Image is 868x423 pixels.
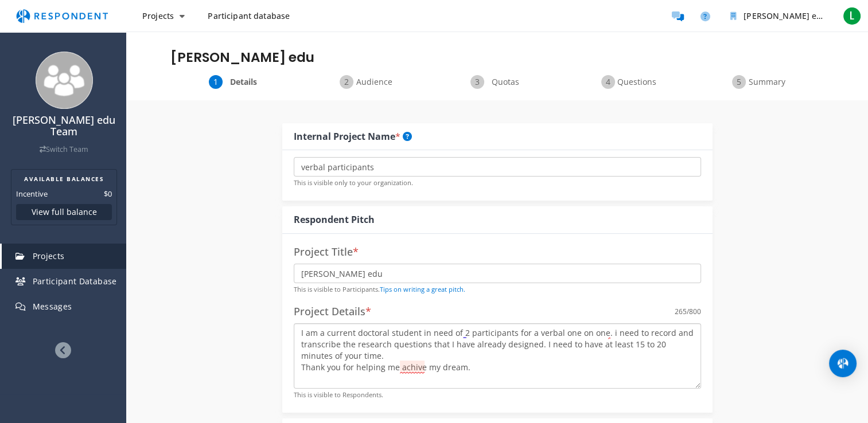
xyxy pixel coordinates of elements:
[16,174,112,183] h2: AVAILABLE BALANCES
[694,5,717,28] a: Help and support
[208,10,290,21] span: Participant database
[225,76,263,88] span: Details
[617,76,655,88] span: Questions
[840,6,863,26] button: L
[843,7,861,25] span: L
[33,276,117,287] span: Participant Database
[11,169,117,225] section: Balance summary
[294,213,375,226] div: Respondent Pitch
[694,75,824,89] div: Summary
[9,5,115,27] img: respondent-logo.png
[294,157,701,177] input: e.g: Q1 NPS detractors
[40,144,88,154] a: Switch Team
[133,6,194,26] button: Projects
[563,75,694,89] div: Questions
[666,5,689,28] a: Message participants
[170,75,301,89] div: Details
[198,6,299,26] a: Participant database
[33,301,72,312] span: Messages
[294,246,701,258] h4: Project Title
[675,306,687,318] div: 265
[294,130,412,143] div: Internal Project Name
[432,75,563,89] div: Quotas
[33,250,65,261] span: Projects
[380,285,465,293] a: Tips on writing a great pitch.
[721,6,836,26] button: walden edu Team
[829,350,857,377] div: Open Intercom Messenger
[36,52,93,109] img: team_avatar_256.png
[294,306,371,318] h4: Project Details
[294,178,413,187] small: This is visible only to your organization.
[16,204,112,220] button: View full balance
[356,76,394,88] span: Audience
[301,75,432,89] div: Audience
[675,306,701,318] div: /800
[748,76,786,88] span: Summary
[16,188,48,199] dt: Incentive
[294,390,383,399] small: This is visible to Respondents.
[744,10,851,21] span: [PERSON_NAME] edu Team
[294,285,465,293] small: This is visible to Participants.
[7,115,120,138] h4: [PERSON_NAME] edu Team
[170,50,824,66] h1: [PERSON_NAME] edu
[486,76,524,88] span: Quotas
[294,264,701,283] input: e.g: Seeking Financial Advisors
[142,10,174,21] span: Projects
[104,188,112,199] dd: $0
